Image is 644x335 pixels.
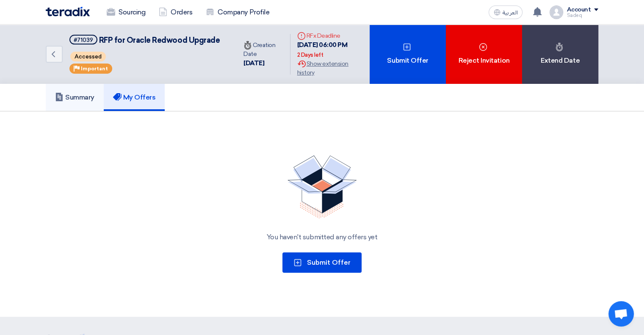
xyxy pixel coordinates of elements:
[81,66,108,72] span: Important
[550,6,563,19] img: profile_test.png
[446,25,522,84] div: Reject Invitation
[297,51,323,59] div: 2 Days left
[113,93,156,102] h5: My Offers
[567,6,591,14] div: Account
[199,3,276,22] a: Company Profile
[489,6,522,19] button: العربية
[608,301,634,327] a: Open chat
[522,25,598,84] div: Extend Date
[243,41,283,58] div: Creation Date
[99,36,220,45] span: RFP for Oracle Redwood Upgrade
[287,155,357,219] img: No Quotations Found!
[297,59,363,77] div: Show extension history
[100,3,152,22] a: Sourcing
[297,31,363,40] div: RFx Deadline
[74,37,93,43] div: #71039
[307,258,351,266] span: Submit Offer
[69,35,220,45] h5: RFP for Oracle Redwood Upgrade
[243,58,283,68] div: [DATE]
[46,7,90,17] img: Teradix logo
[55,93,94,102] h5: Summary
[56,232,588,242] div: You haven't submitted any offers yet
[104,84,165,111] a: My Offers
[297,40,363,59] div: [DATE] 06:00 PM
[152,3,199,22] a: Orders
[70,52,106,61] span: Accessed
[370,25,446,84] div: Submit Offer
[567,13,598,18] div: Sadeq
[502,10,517,16] span: العربية
[46,84,104,111] a: Summary
[282,252,362,273] button: Submit Offer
